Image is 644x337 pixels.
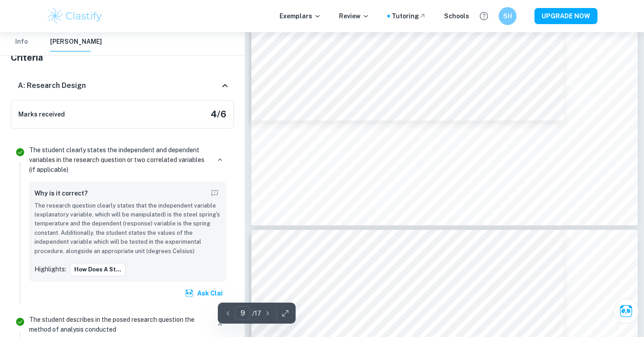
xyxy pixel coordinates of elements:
div: A: Research Design [11,71,234,100]
h6: SH [503,11,513,21]
p: Exemplars [280,11,321,21]
button: Ask Clai [614,299,639,324]
button: How does a st... [70,263,126,276]
h5: Criteria [11,51,234,64]
p: The student describes in the posed research question the method of analysis conducted [29,315,210,334]
button: Help and Feedback [476,8,491,24]
svg: Correct [15,316,25,327]
p: Highlights: [34,264,66,274]
svg: Correct [15,147,25,158]
img: Clastify logo [47,7,103,25]
a: Schools [444,11,469,21]
h6: A: Research Design [18,80,86,91]
h6: Why is it correct? [34,188,88,198]
img: clai.svg [185,289,194,298]
p: Review [339,11,369,21]
button: [PERSON_NAME] [50,32,102,52]
h5: 4 / 6 [211,108,226,121]
p: The research question clearly states that the independent variable (explanatory variable, which w... [34,201,221,256]
button: Report mistake/confusion [208,187,221,200]
button: Ask Clai [183,285,226,301]
button: SH [499,7,517,25]
button: Info [11,32,32,52]
a: Tutoring [392,11,426,21]
button: UPGRADE NOW [534,8,597,24]
p: / 17 [252,308,261,318]
h6: Marks received [18,109,65,119]
p: The student clearly states the independent and dependent variables in the research question or tw... [29,145,210,175]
